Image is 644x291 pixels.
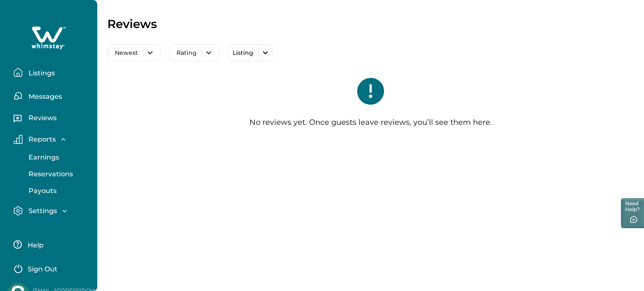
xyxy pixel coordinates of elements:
p: Settings [26,207,57,215]
p: No reviews yet. Once guests leave reviews, you’ll see them here. [249,118,492,127]
p: Earnings [26,153,59,162]
p: Messages [26,93,62,101]
button: Messages [13,88,91,104]
p: Listing [231,49,253,57]
p: Sign Out [28,265,57,273]
button: Listings [13,64,91,81]
button: Reports [13,135,91,144]
p: Reservations [26,170,73,178]
p: Listings [26,69,55,77]
button: Reservations [19,166,96,183]
button: Help [13,236,88,253]
p: Help [25,241,44,250]
button: Reviews [13,111,91,128]
p: Reviews [107,17,157,31]
button: Listing [228,44,273,61]
div: Reports [13,149,91,199]
button: Payouts [19,183,96,199]
p: Payouts [26,187,57,195]
button: Newest [107,44,161,61]
p: Reviews [26,114,57,122]
p: Reports [26,135,56,144]
button: Settings [13,206,91,216]
button: Sign Out [13,260,88,276]
button: Rating [169,44,219,61]
button: Earnings [19,149,96,166]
